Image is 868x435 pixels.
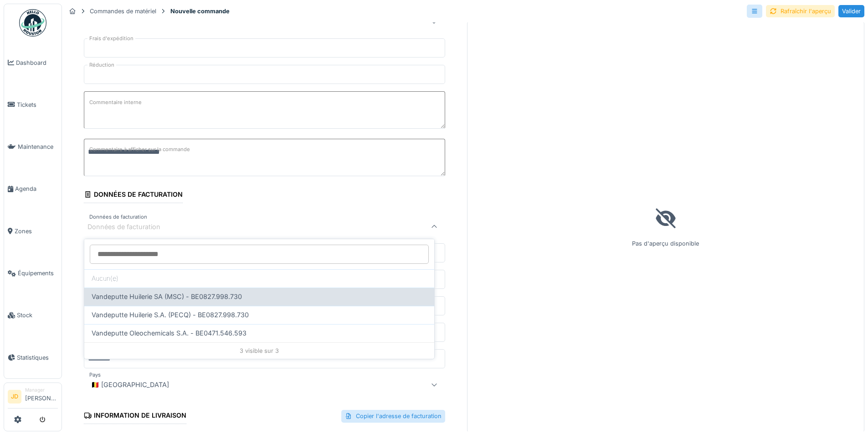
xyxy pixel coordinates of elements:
[766,5,835,17] div: Rafraîchir l'aperçu
[87,379,173,390] div: 🇧🇪 [GEOGRAPHIC_DATA]
[8,387,58,409] a: JD Manager[PERSON_NAME]
[87,35,135,42] label: Frais d'expédition
[18,269,58,278] span: Équipements
[4,294,62,336] a: Stock
[84,409,186,424] div: Information de livraison
[4,84,62,126] a: Tickets
[17,353,58,362] span: Statistiques
[87,61,116,69] label: Réduction
[87,144,192,155] label: Commentaire à afficher sur la commande
[341,410,445,422] div: Copier l'adresse de facturation
[17,311,58,320] span: Stock
[838,5,864,17] div: Valider
[4,126,62,168] a: Maintenance
[25,387,58,406] li: [PERSON_NAME]
[16,58,58,67] span: Dashboard
[4,210,62,252] a: Zones
[19,9,46,37] img: Badge_color-CXgf-gQk.svg
[4,252,62,294] a: Équipements
[87,97,144,108] label: Commentaire interne
[467,21,865,432] div: Pas d'aperçu disponible
[92,310,249,320] span: Vandeputte Huilerie S.A. (PECQ) - BE0827.998.730
[90,7,156,16] div: Commandes de matériel
[87,371,103,379] label: Pays
[87,222,173,232] div: Données de facturation
[18,142,58,151] span: Maintenance
[15,227,58,236] span: Zones
[167,7,233,16] strong: Nouvelle commande
[15,184,58,193] span: Agenda
[4,336,62,378] a: Statistiques
[84,342,434,359] div: 3 visible sur 3
[17,100,58,109] span: Tickets
[87,213,149,221] label: Données de facturation
[92,292,242,302] span: Vandeputte Huilerie SA (MSC) - BE0827.998.730
[4,42,62,84] a: Dashboard
[25,387,58,393] div: Manager
[84,188,183,203] div: Données de facturation
[4,168,62,210] a: Agenda
[84,269,434,288] div: Aucun(e)
[8,390,21,404] li: JD
[92,328,247,338] span: Vandeputte Oleochemicals S.A. - BE0471.546.593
